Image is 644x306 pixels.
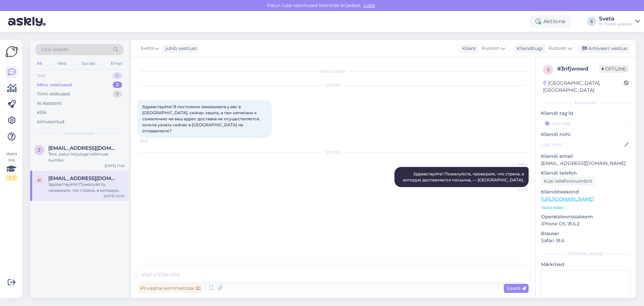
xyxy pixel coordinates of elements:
[38,147,41,152] span: z
[541,177,595,186] div: Küsi telefoninumbrit
[5,151,17,181] div: Vaata siia
[541,170,631,177] p: Kliendi telefon
[109,59,123,68] div: Email
[37,72,45,79] div: Uus
[530,15,571,28] div: Aktiivne
[37,91,70,97] div: Tiimi vestlused
[37,119,64,125] div: Arhiveeritud
[460,45,476,52] div: Klient
[506,285,526,291] span: Saada
[541,237,631,244] p: Safari 18.6
[541,261,631,268] p: Märkmed
[541,110,631,117] p: Kliendi tag'id
[113,82,122,88] div: 2
[5,45,18,58] img: Askly Logo
[599,16,633,21] div: Sveta
[501,162,527,167] span: Sveta
[482,45,500,52] span: Russian
[37,82,72,88] div: Minu vestlused
[541,220,631,227] p: iPhone OS 18.6.2
[541,213,631,220] p: Operatsioonisüsteem
[578,44,630,53] div: Arhiveeri vestlus
[501,187,527,192] span: 10:34
[599,16,640,27] a: SvetaN-Trend website
[113,91,122,97] div: 8
[141,45,154,52] span: Sveta
[541,118,631,128] input: Lisa tag
[541,188,631,195] p: Klienditeekond
[42,46,68,53] span: Otsi kliente
[142,104,261,133] span: Здравствуйте! Я постоянно заказывала у вас в [GEOGRAPHIC_DATA], сейчас зашла, а там написано к со...
[48,151,125,163] div: Tere, palun kirjutage tellimuse numbri.
[514,45,543,52] div: Klienditugi
[362,2,377,8] span: Luba
[541,153,631,160] p: Kliendi email
[541,251,631,257] div: [PERSON_NAME]
[80,59,97,68] div: Socials
[48,175,118,181] span: Nadirabm@mail.ru
[112,72,122,79] div: 0
[38,178,41,183] span: N
[104,193,125,199] div: [DATE] 10:34
[56,59,68,68] div: Web
[138,82,529,88] div: [DATE]
[37,100,62,107] div: AI Assistent
[5,175,17,181] div: 2 / 3
[37,109,47,116] div: Kõik
[48,181,125,193] div: Здравствуйте! Пожалуйста, проверьте, что страна, в которую доставляется посылка, — [GEOGRAPHIC_DA...
[36,59,43,68] div: All
[541,196,594,202] a: [URL][DOMAIN_NAME]
[541,100,631,106] div: Kliendi info
[140,138,165,143] span: 20:35
[541,131,631,138] p: Kliendi nimi
[541,160,631,167] p: [EMAIL_ADDRESS][DOMAIN_NAME]
[548,45,567,52] span: Russian
[138,284,203,293] div: Privaatne kommentaar
[64,130,95,136] span: Minu vestlused
[547,67,549,72] span: 3
[541,205,631,211] p: Vaata edasi ...
[557,65,599,73] div: # 3nfjwowd
[541,141,623,148] input: Lisa nimi
[105,163,125,168] div: [DATE] 11:45
[541,230,631,237] p: Brauser
[599,21,633,27] div: N-Trend website
[163,45,197,52] div: juhib vestlust
[138,68,529,74] div: Vestlus algas
[587,17,596,26] div: S
[403,171,525,182] span: Здравствуйте! Пожалуйста, проверьте, что страна, в которую доставляется посылка, — [GEOGRAPHIC_DA...
[543,80,624,94] div: [GEOGRAPHIC_DATA], [GEOGRAPHIC_DATA]
[138,149,529,156] div: [DATE]
[599,65,629,73] span: Offline
[48,145,118,151] span: zha352005@yandex.ru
